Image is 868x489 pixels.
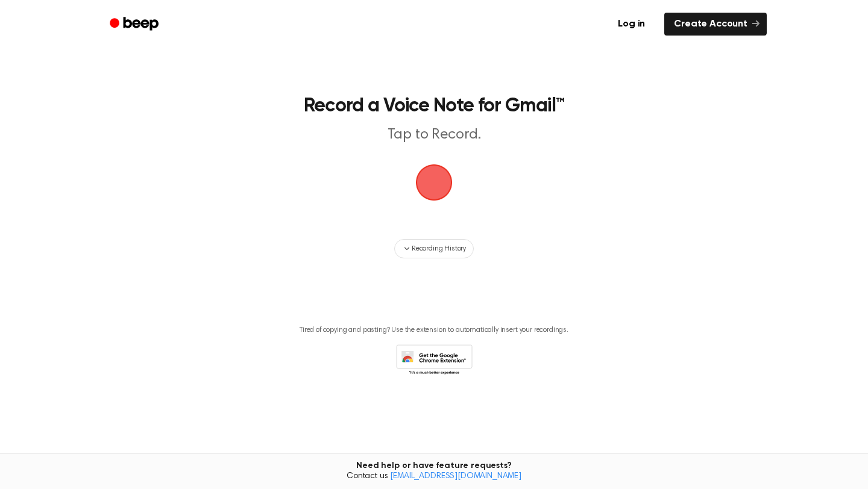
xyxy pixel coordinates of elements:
img: Beep Logo [416,164,452,201]
span: Recording History [412,243,466,254]
span: Contact us [7,472,861,482]
p: Tired of copying and pasting? Use the extension to automatically insert your recordings. [300,326,568,335]
button: Recording History [394,239,474,258]
a: Log in [606,10,657,38]
a: Create Account [664,13,767,36]
p: Tap to Record. [203,125,665,145]
h1: Record a Voice Note for Gmail™ [130,96,738,116]
a: [EMAIL_ADDRESS][DOMAIN_NAME] [390,472,521,481]
a: Beep [101,13,169,36]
